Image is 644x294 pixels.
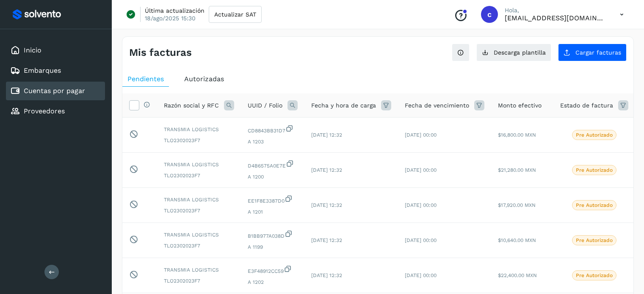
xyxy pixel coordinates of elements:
div: Proveedores [6,102,105,121]
p: Pre Autorizado [576,272,613,278]
span: EE1F8E3387D0 [248,195,298,205]
span: [DATE] 12:32 [311,132,342,138]
span: [DATE] 12:32 [311,167,342,173]
span: Monto efectivo [498,101,542,110]
p: Última actualización [145,7,205,14]
span: D4B6575A0E7E [248,159,298,170]
span: CD8843BB31D7 [248,124,298,135]
span: TLO2302023F7 [164,277,234,285]
span: Razón social y RFC [164,101,219,110]
p: 18/ago/2025 15:30 [145,14,196,22]
h4: Mis facturas [129,47,192,59]
span: A 1203 [248,138,298,146]
span: Cargar facturas [575,49,621,55]
span: [DATE] 00:00 [405,132,437,138]
div: Cuentas por pagar [6,82,105,100]
a: Embarques [24,66,61,74]
a: Proveedores [24,107,65,115]
span: TRANSMIA LOGISTICS [164,196,234,203]
span: Pendientes [127,75,164,83]
span: [DATE] 00:00 [405,167,437,173]
span: A 1200 [248,173,298,181]
span: $16,800.00 MXN [498,132,536,138]
button: Cargar facturas [558,44,627,61]
span: Autorizadas [184,75,224,83]
span: Fecha y hora de carga [311,101,376,110]
span: E3F48912CC59 [248,265,298,275]
span: [DATE] 12:32 [311,272,342,278]
span: UUID / Folio [248,101,282,110]
span: A 1201 [248,208,298,216]
p: Pre Autorizado [576,202,613,208]
span: TRANSMIA LOGISTICS [164,266,234,274]
span: [DATE] 00:00 [405,272,437,278]
span: TRANSMIA LOGISTICS [164,231,234,239]
button: Actualizar SAT [209,6,262,23]
span: TLO2302023F7 [164,207,234,214]
span: [DATE] 12:32 [311,237,342,243]
div: Inicio [6,41,105,60]
button: Descarga plantilla [476,44,551,61]
span: $21,280.00 MXN [498,167,536,173]
span: TRANSMIA LOGISTICS [164,126,234,133]
span: [DATE] 00:00 [405,202,437,208]
span: TLO2302023F7 [164,172,234,179]
span: TLO2302023F7 [164,137,234,144]
span: A 1202 [248,278,298,286]
p: Pre Autorizado [576,132,613,138]
span: [DATE] 12:32 [311,202,342,208]
p: Hola, [505,7,606,14]
span: TLO2302023F7 [164,242,234,250]
p: Pre Autorizado [576,237,613,243]
span: Actualizar SAT [214,11,256,17]
span: Descarga plantilla [494,49,546,55]
a: Cuentas por pagar [24,87,85,95]
div: Embarques [6,61,105,80]
span: TRANSMIA LOGISTICS [164,161,234,168]
span: A 1199 [248,243,298,251]
a: Inicio [24,46,41,54]
span: $10,640.00 MXN [498,237,536,243]
p: Pre Autorizado [576,167,613,173]
span: B1BB977A038D [248,230,298,240]
span: Estado de factura [560,101,613,110]
p: cxp1@53cargo.com [505,14,606,22]
span: Fecha de vencimiento [405,101,469,110]
span: $22,400.00 MXN [498,272,537,278]
span: $17,920.00 MXN [498,202,536,208]
span: [DATE] 00:00 [405,237,437,243]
